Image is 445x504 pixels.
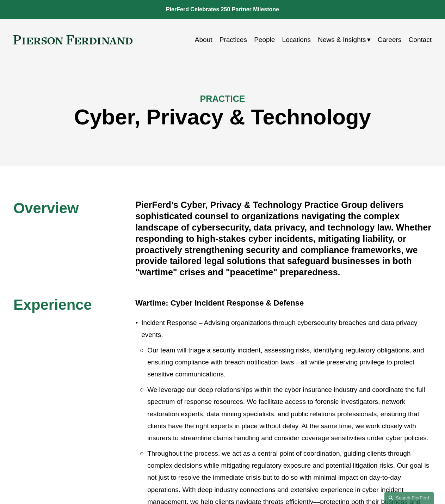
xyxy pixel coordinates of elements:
[378,33,402,47] a: Careers
[147,344,432,381] p: Our team will triage a security incident, assessing risks, identifying regulatory obligations, an...
[195,33,212,47] a: About
[318,33,370,47] a: folder dropdown
[147,384,432,444] p: We leverage our deep relationships within the cyber insurance industry and coordinate the full sp...
[254,33,275,47] a: People
[141,317,432,341] p: Incident Response – Advising organizations through cybersecurity breaches and data privacy events.
[282,33,311,47] a: Locations
[220,33,247,47] a: Practices
[200,94,245,104] span: PRACTICE
[135,299,304,307] strong: Wartime: Cyber Incident Response & Defense
[13,105,432,129] h1: Cyber, Privacy & Technology
[384,492,434,504] a: Search this site
[318,34,366,46] span: News & Insights
[409,33,432,47] a: Contact
[13,296,92,313] span: Experience
[13,200,79,216] span: Overview
[135,199,432,278] h4: PierFerd’s Cyber, Privacy & Technology Practice Group delivers sophisticated counsel to organizat...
